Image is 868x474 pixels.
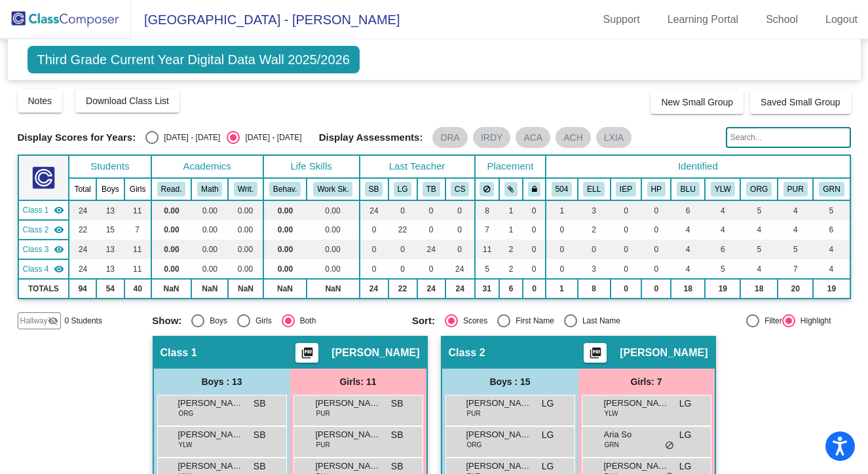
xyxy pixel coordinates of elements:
[263,200,307,220] td: 0.00
[331,346,419,359] span: [PERSON_NAME]
[705,178,740,200] th: Yellow Team
[546,279,577,299] td: 1
[319,132,423,143] span: Display Assessments:
[778,279,813,299] td: 20
[360,220,388,240] td: 0
[499,220,523,240] td: 1
[583,182,605,196] button: ELL
[778,200,813,220] td: 4
[620,346,708,359] span: [PERSON_NAME]
[263,220,307,240] td: 0.00
[417,220,445,240] td: 0
[611,178,642,200] th: Resource
[475,240,499,259] td: 11
[475,259,499,279] td: 5
[499,259,523,279] td: 2
[578,279,611,299] td: 8
[263,240,307,259] td: 0.00
[546,240,577,259] td: 0
[445,240,475,259] td: 0
[546,259,577,279] td: 0
[417,200,445,220] td: 0
[445,220,475,240] td: 0
[813,240,850,259] td: 4
[191,259,228,279] td: 0.00
[499,279,523,299] td: 6
[96,200,124,220] td: 13
[813,178,850,200] th: Green Team
[234,182,257,196] button: Writ.
[813,200,850,220] td: 5
[96,220,124,240] td: 15
[578,259,611,279] td: 3
[451,182,469,196] button: CS
[740,200,778,220] td: 5
[578,200,611,220] td: 3
[54,244,64,255] mat-icon: visibility
[671,220,705,240] td: 4
[778,259,813,279] td: 7
[23,224,49,236] span: Class 2
[578,178,611,200] th: English Language Learner
[641,200,671,220] td: 0
[75,89,179,113] button: Download Class List
[778,178,813,200] th: Purple Team
[228,220,263,240] td: 0.00
[542,460,554,473] span: LG
[316,460,381,473] span: [PERSON_NAME]
[391,460,404,473] span: SB
[197,182,222,196] button: Math
[179,440,193,450] span: YLW
[307,240,359,259] td: 0.00
[96,178,124,200] th: Boys
[360,178,388,200] th: Serena Brar
[795,315,831,327] div: Highlight
[151,200,192,220] td: 0.00
[761,97,840,107] span: Saved Small Group
[152,315,181,327] span: Show:
[750,90,850,114] button: Saved Small Group
[263,155,360,178] th: Life Skills
[391,397,404,410] span: SB
[151,220,192,240] td: 0.00
[593,9,651,30] a: Support
[665,441,674,451] span: do_not_disturb_alt
[204,315,227,327] div: Boys
[417,178,445,200] th: Tassia Babalis
[360,240,388,259] td: 0
[69,240,96,259] td: 24
[269,182,301,196] button: Behav.
[510,315,554,327] div: First Name
[657,9,749,30] a: Learning Portal
[96,240,124,259] td: 13
[671,279,705,299] td: 18
[124,240,151,259] td: 11
[388,220,417,240] td: 22
[191,200,228,220] td: 0.00
[228,240,263,259] td: 0.00
[546,200,577,220] td: 1
[778,220,813,240] td: 4
[54,205,64,215] mat-icon: visibility
[20,315,48,327] span: Hallway
[499,200,523,220] td: 1
[611,240,642,259] td: 0
[388,178,417,200] th: Lucy Gorman
[360,200,388,220] td: 24
[605,409,618,418] span: YLW
[23,263,49,275] span: Class 4
[475,178,499,200] th: Keep away students
[671,200,705,220] td: 6
[307,220,359,240] td: 0.00
[705,259,740,279] td: 5
[96,279,124,299] td: 54
[28,96,52,106] span: Notes
[48,316,58,326] mat-icon: visibility_off
[307,200,359,220] td: 0.00
[740,279,778,299] td: 18
[726,127,851,148] input: Search...
[813,220,850,240] td: 6
[159,132,220,143] div: [DATE] - [DATE]
[316,428,381,441] span: [PERSON_NAME]
[307,279,359,299] td: NaN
